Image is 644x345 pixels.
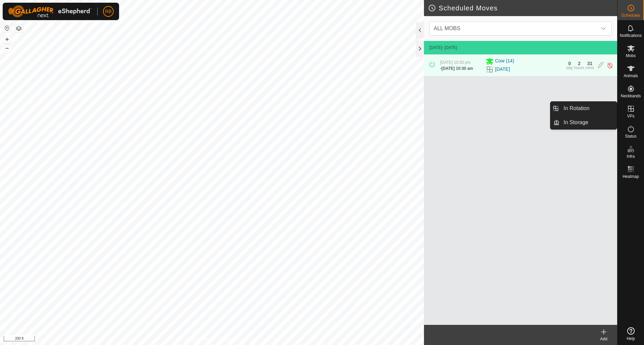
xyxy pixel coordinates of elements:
[586,66,594,70] div: mins
[428,4,617,12] h2: Scheduled Moves
[587,61,593,66] div: 31
[431,22,597,35] span: ALL MOBS
[440,60,471,65] span: [DATE] 10:30 pm
[440,65,473,71] div: -
[624,74,638,78] span: Animals
[563,104,589,112] span: In Rotation
[3,44,11,52] button: –
[607,62,613,69] img: Turn off schedule move
[620,34,642,38] span: Notifications
[618,325,644,343] a: Help
[8,5,92,17] img: Gallagher Logo
[559,116,617,129] a: In Storage
[563,118,588,127] span: In Storage
[621,94,641,98] span: Neckbands
[627,337,635,341] span: Help
[15,24,23,33] button: Map Layers
[627,154,635,158] span: Infra
[550,116,617,129] li: In Storage
[566,66,573,70] div: day
[434,26,460,31] span: ALL MOBS
[3,24,11,32] button: Reset Map
[219,336,238,342] a: Contact Us
[559,102,617,115] a: In Rotation
[550,102,617,115] li: In Rotation
[574,66,584,70] div: hours
[185,336,211,342] a: Privacy Policy
[597,22,610,35] div: dropdown trigger
[442,45,457,50] span: - [DATE]
[623,175,639,179] span: Heatmap
[590,336,617,342] div: Add
[105,8,111,15] span: RB
[625,134,636,138] span: Status
[626,54,636,58] span: Mobs
[495,66,510,73] a: [DATE]
[627,114,634,118] span: VPs
[568,61,571,66] div: 0
[495,57,514,65] span: Cow (14)
[578,61,581,66] div: 2
[429,45,442,50] span: [DATE]
[441,66,473,71] span: [DATE] 10:30 am
[621,13,640,17] span: Schedules
[3,35,11,43] button: +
